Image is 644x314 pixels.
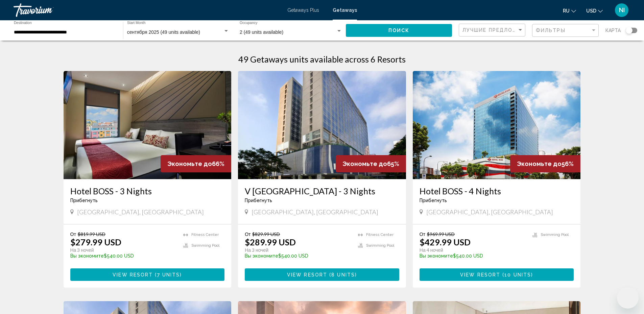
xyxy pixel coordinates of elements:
div: 56% [510,155,580,172]
a: Getaways Plus [287,7,319,13]
p: На 3 ночей [245,247,351,253]
button: Поиск [346,24,452,37]
mat-select: Sort by [462,27,523,33]
span: 2 (49 units available) [240,29,283,35]
span: 7 units [157,272,180,277]
span: Поиск [388,28,410,33]
span: карта [605,26,621,35]
span: ( ) [327,272,357,277]
button: User Menu [613,3,630,17]
span: View Resort [113,272,153,277]
p: $429.99 USD [420,237,471,247]
span: От [70,231,76,237]
p: $279.99 USD [70,237,121,247]
p: На 3 ночей [70,247,177,253]
span: NI [619,7,625,14]
span: USD [586,8,596,14]
span: Вы экономите [420,253,453,259]
span: [GEOGRAPHIC_DATA], [GEOGRAPHIC_DATA] [77,208,204,216]
a: Travorium [14,3,281,17]
div: 66% [161,155,231,172]
span: сентября 2025 (49 units available) [127,29,200,35]
span: ru [563,8,570,14]
a: Hotel BOSS - 4 Nights [420,186,574,196]
button: Filter [532,24,599,38]
p: $540.00 USD [70,253,177,259]
button: View Resort(7 units) [70,268,225,281]
p: $540.00 USD [245,253,351,259]
h1: 49 Getaways units available across 6 Resorts [238,54,406,64]
span: Фильтры [536,28,566,33]
span: Swimming Pool [366,243,394,248]
img: RZ76I01X.jpg [64,71,232,179]
span: Fitness Center [366,233,393,237]
span: 10 units [504,272,531,277]
button: Change language [563,6,576,16]
span: От [245,231,251,237]
span: Прибегнуть [245,198,272,203]
p: $540.00 USD [420,253,526,259]
img: RZ77E01X.jpg [413,71,581,179]
span: Swimming Pool [541,233,569,237]
span: Вы экономите [245,253,278,259]
span: View Resort [287,272,327,277]
span: [GEOGRAPHIC_DATA], [GEOGRAPHIC_DATA] [252,208,378,216]
span: ( ) [153,272,182,277]
p: На 4 ночей [420,247,526,253]
span: Экономьте до [167,160,212,167]
span: 8 units [331,272,355,277]
span: От [420,231,425,237]
a: Getaways [333,7,357,13]
p: $289.99 USD [245,237,296,247]
span: Прибегнуть [70,198,98,203]
span: $829.99 USD [252,231,280,237]
span: $819.99 USD [78,231,105,237]
span: Лучшие предложения [462,27,534,33]
div: 65% [336,155,406,172]
span: [GEOGRAPHIC_DATA], [GEOGRAPHIC_DATA] [426,208,553,216]
button: View Resort(8 units) [245,268,399,281]
span: Fitness Center [191,233,219,237]
span: Прибегнуть [420,198,447,203]
a: Hotel BOSS - 3 Nights [70,186,225,196]
img: RZ78E01X.jpg [238,71,406,179]
span: Swimming Pool [191,243,219,248]
span: Вы экономите [70,253,104,259]
span: View Resort [460,272,500,277]
span: Экономьте до [517,160,562,167]
button: Change currency [586,6,603,16]
span: Экономьте до [342,160,387,167]
span: ( ) [500,272,533,277]
iframe: Button to launch messaging window [617,287,639,309]
a: V [GEOGRAPHIC_DATA] - 3 Nights [245,186,399,196]
button: View Resort(10 units) [420,268,574,281]
span: $969.99 USD [427,231,455,237]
